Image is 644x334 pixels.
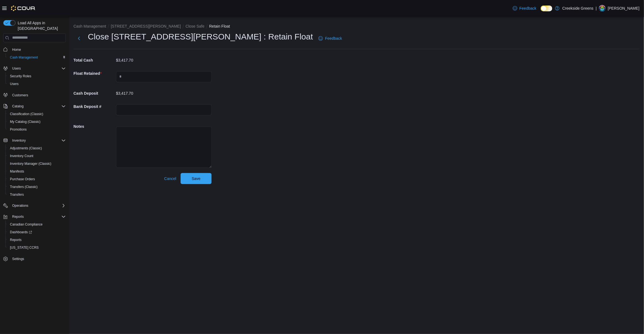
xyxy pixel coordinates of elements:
[6,118,68,126] button: My Catalog (Classic)
[6,72,68,80] button: Security Roles
[10,103,66,110] span: Catalog
[8,111,46,117] a: Classification (Classic)
[1,65,68,72] button: Users
[8,81,21,87] a: Users
[10,177,35,181] span: Purchase Orders
[8,111,66,117] span: Classification (Classic)
[88,31,313,42] h1: Close [STREET_ADDRESS][PERSON_NAME] : Retain Float
[10,137,66,144] span: Inventory
[181,173,212,184] button: Save
[8,126,29,133] a: Promotions
[12,66,21,71] span: Users
[316,33,344,44] a: Feedback
[10,202,66,209] span: Operations
[10,112,43,116] span: Classification (Classic)
[10,192,24,197] span: Transfers
[6,191,68,198] button: Transfers
[10,137,28,144] button: Inventory
[6,144,68,152] button: Adjustments (Classic)
[10,169,24,174] span: Manifests
[10,154,33,158] span: Inventory Count
[10,65,23,72] button: Users
[73,23,640,30] nav: An example of EuiBreadcrumbs
[8,73,66,79] span: Security Roles
[608,5,640,12] p: [PERSON_NAME]
[8,176,66,182] span: Purchase Orders
[6,175,68,183] button: Purchase Orders
[599,5,606,12] div: Pat McCaffrey
[116,91,133,96] p: $3,417.70
[10,230,32,234] span: Dashboards
[8,145,66,152] span: Adjustments (Classic)
[10,255,66,262] span: Settings
[8,145,44,152] a: Adjustments (Classic)
[1,137,68,144] button: Inventory
[10,238,22,242] span: Reports
[511,3,539,14] a: Feedback
[8,237,66,243] span: Reports
[8,184,40,190] a: Transfers (Classic)
[6,54,68,61] button: Cash Management
[116,58,133,62] p: $3,417.70
[11,6,36,11] img: Cova
[8,160,54,167] a: Inventory Manager (Classic)
[6,244,68,251] button: [US_STATE] CCRS
[10,213,26,220] button: Reports
[1,46,68,54] button: Home
[562,5,593,12] p: Creekside Greens
[10,82,19,86] span: Users
[10,127,27,132] span: Promotions
[73,101,115,112] h5: Bank Deposit #
[10,185,38,189] span: Transfers (Classic)
[8,191,66,198] span: Transfers
[10,92,30,99] a: Customers
[12,93,28,97] span: Customers
[8,73,33,79] a: Security Roles
[10,146,42,150] span: Adjustments (Classic)
[8,244,41,251] a: [US_STATE] CCRS
[10,120,41,124] span: My Catalog (Classic)
[6,110,68,118] button: Classification (Classic)
[10,46,23,53] a: Home
[73,24,106,28] button: Cash Management
[8,229,34,235] a: Dashboards
[12,203,28,208] span: Operations
[8,54,40,61] a: Cash Management
[8,54,66,61] span: Cash Management
[3,43,66,277] nav: Complex example
[8,229,66,235] span: Dashboards
[12,138,26,143] span: Inventory
[6,228,68,236] a: Dashboards
[10,92,66,99] span: Customers
[8,221,45,228] a: Canadian Compliance
[6,160,68,168] button: Inventory Manager (Classic)
[8,118,43,125] a: My Catalog (Classic)
[10,46,66,53] span: Home
[8,126,66,133] span: Promotions
[6,236,68,244] button: Reports
[73,55,115,66] h5: Total Cash
[8,153,66,159] span: Inventory Count
[10,161,51,166] span: Inventory Manager (Classic)
[164,176,176,181] span: Cancel
[10,245,39,250] span: [US_STATE] CCRS
[162,173,178,184] button: Cancel
[519,6,536,11] span: Feedback
[73,121,115,132] h5: Notes
[1,213,68,221] button: Reports
[8,153,36,159] a: Inventory Count
[209,24,230,28] button: Retain Float
[15,20,66,31] span: Load All Apps in [GEOGRAPHIC_DATA]
[6,221,68,228] button: Canadian Compliance
[6,152,68,160] button: Inventory Count
[8,221,66,228] span: Canadian Compliance
[1,91,68,99] button: Customers
[73,88,115,99] h5: Cash Deposit
[10,103,26,110] button: Catalog
[10,74,31,78] span: Security Roles
[111,24,181,28] button: [STREET_ADDRESS][PERSON_NAME]
[10,213,66,220] span: Reports
[73,68,115,79] h5: Float Retained
[541,6,552,11] input: Dark Mode
[192,176,200,181] span: Save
